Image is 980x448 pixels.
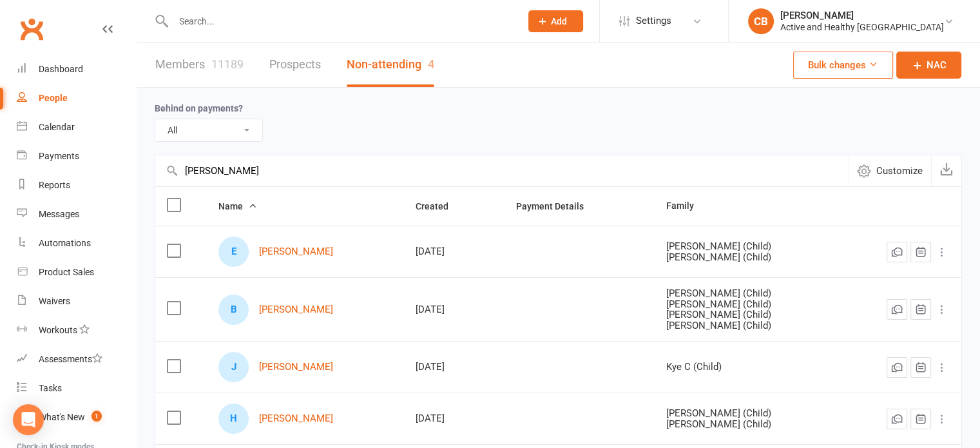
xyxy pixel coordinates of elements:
[259,413,333,424] a: [PERSON_NAME]
[15,13,48,45] a: Clubworx
[17,113,136,142] a: Calendar
[896,52,961,79] a: NAC
[169,12,512,30] input: Search...
[927,57,946,73] span: NAC
[39,383,62,393] div: Tasks
[17,229,136,258] a: Automations
[218,352,249,382] div: J
[218,237,249,267] div: E
[155,43,244,87] a: Members11189
[218,199,257,214] button: Name
[39,122,75,132] div: Calendar
[849,155,931,186] button: Customize
[39,296,70,306] div: Waivers
[17,316,136,345] a: Workouts
[416,413,493,424] div: [DATE]
[876,163,923,179] span: Customize
[780,21,944,33] div: Active and Healthy [GEOGRAPHIC_DATA]
[218,201,257,211] span: Name
[666,241,827,252] div: [PERSON_NAME] (Child)
[39,354,102,364] div: Assessments
[155,103,243,113] label: Behind on payments?
[17,258,136,287] a: Product Sales
[39,325,77,335] div: Workouts
[17,200,136,229] a: Messages
[218,404,249,434] div: H
[428,57,434,71] div: 4
[666,408,827,419] div: [PERSON_NAME] (Child)
[39,238,91,248] div: Automations
[528,10,583,32] button: Add
[211,57,244,71] div: 11189
[39,64,83,74] div: Dashboard
[39,93,68,103] div: People
[259,246,333,257] a: [PERSON_NAME]
[666,309,827,320] div: [PERSON_NAME] (Child)
[666,320,827,331] div: [PERSON_NAME] (Child)
[666,288,827,299] div: [PERSON_NAME] (Child)
[551,16,567,26] span: Add
[416,304,493,315] div: [DATE]
[17,287,136,316] a: Waivers
[39,151,79,161] div: Payments
[780,10,944,21] div: [PERSON_NAME]
[516,199,598,214] button: Payment Details
[793,52,893,79] button: Bulk changes
[39,180,70,190] div: Reports
[39,209,79,219] div: Messages
[666,419,827,430] div: [PERSON_NAME] (Child)
[666,299,827,310] div: [PERSON_NAME] (Child)
[269,43,321,87] a: Prospects
[17,374,136,403] a: Tasks
[655,187,838,226] th: Family
[416,362,493,373] div: [DATE]
[17,403,136,432] a: What's New1
[347,43,434,87] a: Non-attending4
[17,142,136,171] a: Payments
[17,345,136,374] a: Assessments
[666,252,827,263] div: [PERSON_NAME] (Child)
[636,6,671,35] span: Settings
[416,201,463,211] span: Created
[666,362,827,373] div: Kye C (Child)
[259,304,333,315] a: [PERSON_NAME]
[259,362,333,373] a: [PERSON_NAME]
[416,199,463,214] button: Created
[218,295,249,325] div: B
[516,201,598,211] span: Payment Details
[17,171,136,200] a: Reports
[91,411,102,422] span: 1
[748,8,774,34] div: CB
[17,84,136,113] a: People
[39,412,85,422] div: What's New
[13,404,44,435] div: Open Intercom Messenger
[416,246,493,257] div: [DATE]
[17,55,136,84] a: Dashboard
[39,267,94,277] div: Product Sales
[155,155,849,186] input: Search by contact name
